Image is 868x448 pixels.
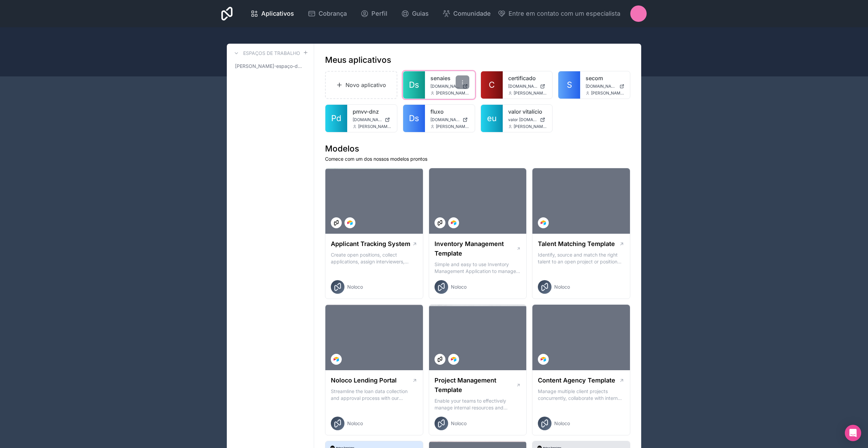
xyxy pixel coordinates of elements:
font: [DOMAIN_NAME] [508,84,541,89]
a: certificado [508,74,547,82]
img: Airtable Logo [334,357,339,362]
font: eu [487,113,497,123]
font: certificado [508,75,536,82]
font: pmvv-dnz [353,108,379,115]
font: Perfil [371,10,387,17]
font: Cobrança [319,10,347,17]
font: Espaços de trabalho [243,50,300,56]
span: Noloco [554,284,570,290]
span: Noloco [347,420,363,427]
span: Noloco [347,284,363,290]
font: Modelos [325,144,359,154]
p: Manage multiple client projects concurrently, collaborate with internal and external stakeholders... [538,388,624,402]
a: Comunidade [437,6,496,21]
font: [DOMAIN_NAME] [586,84,619,89]
font: secom [586,75,603,82]
a: [DOMAIN_NAME] [508,84,547,89]
font: Pd [331,113,341,123]
font: [DOMAIN_NAME] [353,117,386,122]
span: Noloco [451,284,467,290]
font: [PERSON_NAME][EMAIL_ADDRESS][DOMAIN_NAME] [436,90,538,96]
a: [DOMAIN_NAME] [586,84,624,89]
a: [PERSON_NAME]-espaço-de-trabalho [232,60,308,72]
a: valor vitalício [508,107,547,116]
font: Entre em contato com um especialista [509,10,620,17]
p: Simple and easy to use Inventory Management Application to manage your stock, orders and Manufact... [435,261,521,275]
font: Novo aplicativo [345,82,386,88]
a: fluxo [430,107,469,116]
font: senaies [430,75,451,82]
font: Comunidade [453,10,491,17]
a: Perfil [355,6,393,21]
font: Ds [409,113,419,123]
font: Guias [412,10,429,17]
a: [DOMAIN_NAME] [430,84,469,89]
a: Cobrança [302,6,352,21]
a: Novo aplicativo [325,71,397,99]
p: Enable your teams to effectively manage internal resources and execute client projects on time. [435,398,521,411]
img: Airtable Logo [541,220,546,226]
a: Ds [403,105,425,132]
h1: Talent Matching Template [538,239,615,249]
font: Meus aplicativos [325,55,391,65]
a: Aplicativos [245,6,299,21]
img: Airtable Logo [451,220,456,226]
a: Guias [396,6,434,21]
font: [PERSON_NAME]-espaço-de-trabalho [235,63,321,69]
a: [DOMAIN_NAME] [353,117,392,122]
img: Airtable Logo [451,357,456,362]
p: Identify, source and match the right talent to an open project or position with our Talent Matchi... [538,251,624,265]
img: Airtable Logo [347,220,353,226]
font: [DOMAIN_NAME] [430,117,464,122]
h1: Project Management Template [435,376,516,395]
font: S [567,80,572,90]
a: Pd [325,105,347,132]
a: pmvv-dnz [353,107,392,116]
span: Noloco [554,420,570,427]
font: Aplicativos [261,10,294,17]
a: eu [481,105,503,132]
a: senaies [430,74,469,82]
font: [DOMAIN_NAME] [430,84,464,89]
font: Comece com um dos nossos modelos prontos [325,156,427,162]
font: valor vitalício [508,108,542,115]
font: [PERSON_NAME][EMAIL_ADDRESS][DOMAIN_NAME] [514,124,616,129]
a: S [558,71,580,99]
h1: Noloco Lending Portal [331,376,397,385]
h1: Inventory Management Template [435,239,516,258]
a: valor [DOMAIN_NAME] [508,117,547,122]
a: Ds [403,71,425,99]
font: [PERSON_NAME][EMAIL_ADDRESS][DOMAIN_NAME] [436,124,538,129]
a: C [481,71,503,99]
a: [DOMAIN_NAME] [430,117,469,122]
font: [PERSON_NAME][EMAIL_ADDRESS][DOMAIN_NAME] [514,90,616,96]
p: Streamline the loan data collection and approval process with our Lending Portal template. [331,388,417,402]
h1: Content Agency Template [538,376,615,385]
p: Create open positions, collect applications, assign interviewers, centralise candidate feedback a... [331,251,417,265]
font: [PERSON_NAME][EMAIL_ADDRESS][DOMAIN_NAME] [591,90,693,96]
a: secom [586,74,624,82]
span: Noloco [451,420,467,427]
img: Airtable Logo [541,357,546,362]
h1: Applicant Tracking System [331,239,410,249]
font: valor [DOMAIN_NAME] [508,117,552,122]
button: Entre em contato com um especialista [498,9,620,18]
font: [PERSON_NAME][EMAIL_ADDRESS][DOMAIN_NAME] [358,124,460,129]
font: C [489,80,495,90]
font: fluxo [430,108,444,115]
a: Espaços de trabalho [232,49,300,57]
div: Abra o Intercom Messenger [845,425,861,441]
font: Ds [409,80,419,90]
